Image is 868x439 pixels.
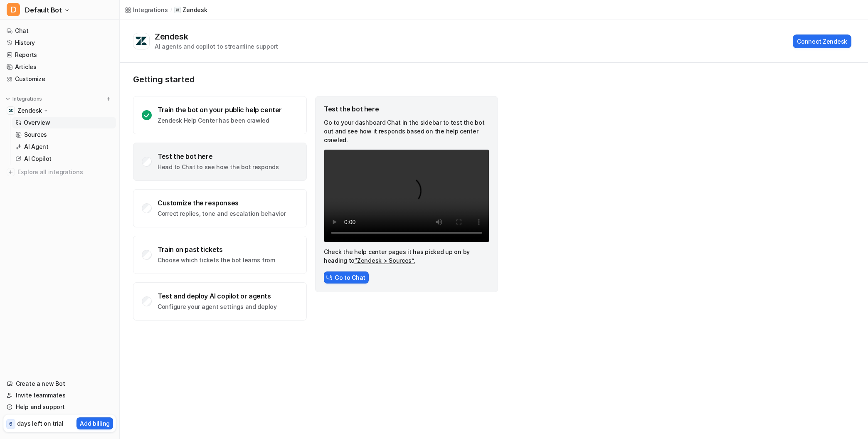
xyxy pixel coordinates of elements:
p: Sources [24,131,47,139]
a: Customize [3,73,116,85]
button: Connect Zendesk [793,35,851,48]
p: AI Agent [24,143,49,151]
div: Test the bot here [158,152,279,160]
button: Go to Chat [324,271,369,284]
p: Zendesk Help Center has been crawled [158,116,282,125]
p: Zendesk [182,6,207,14]
img: explore all integrations [7,168,15,176]
span: Explore all integrations [17,165,113,179]
div: Train the bot on your public help center [158,106,282,114]
div: Test the bot here [324,105,489,113]
div: Train on past tickets [158,245,275,254]
p: Integrations [12,96,42,102]
p: Choose which tickets the bot learns from [158,256,275,264]
p: Check the help center pages it has picked up on by heading to [324,247,489,265]
a: Integrations [125,5,168,14]
span: Default Bot [25,4,62,16]
p: Go to your dashboard Chat in the sidebar to test the bot out and see how it responds based on the... [324,118,489,144]
a: Explore all integrations [3,166,116,178]
a: Overview [12,117,116,128]
p: AI Copilot [24,155,52,163]
p: Zendesk [17,106,42,115]
a: Reports [3,49,116,61]
span: D [7,3,20,16]
div: Customize the responses [158,199,286,207]
div: Test and deploy AI copilot or agents [158,292,277,300]
img: ChatIcon [326,274,332,280]
p: 6 [9,420,12,428]
p: Overview [24,118,50,127]
span: / [170,6,172,14]
a: History [3,37,116,49]
a: AI Copilot [12,153,116,165]
a: Invite teammates [3,390,116,401]
img: expand menu [5,96,11,102]
a: AI Agent [12,141,116,153]
a: Create a new Bot [3,378,116,390]
a: Chat [3,25,116,37]
a: Articles [3,61,116,73]
p: Correct replies, tone and escalation behavior [158,210,286,218]
a: Help and support [3,401,116,413]
video: Your browser does not support the video tag. [324,149,489,242]
img: menu_add.svg [106,96,111,102]
p: Add billing [80,419,110,428]
div: Zendesk [155,32,191,42]
a: Sources [12,129,116,141]
a: Zendesk [174,6,207,14]
p: Getting started [133,74,499,84]
img: Zendesk [8,108,13,113]
a: “Zendesk > Sources”. [354,257,415,264]
p: Head to Chat to see how the bot responds [158,163,279,171]
p: days left on trial [17,419,64,428]
div: AI agents and copilot to streamline support [155,42,278,51]
img: Zendesk logo [135,36,148,46]
p: Configure your agent settings and deploy [158,303,277,311]
div: Integrations [133,5,168,14]
button: Add billing [76,417,113,429]
button: Integrations [3,95,44,103]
